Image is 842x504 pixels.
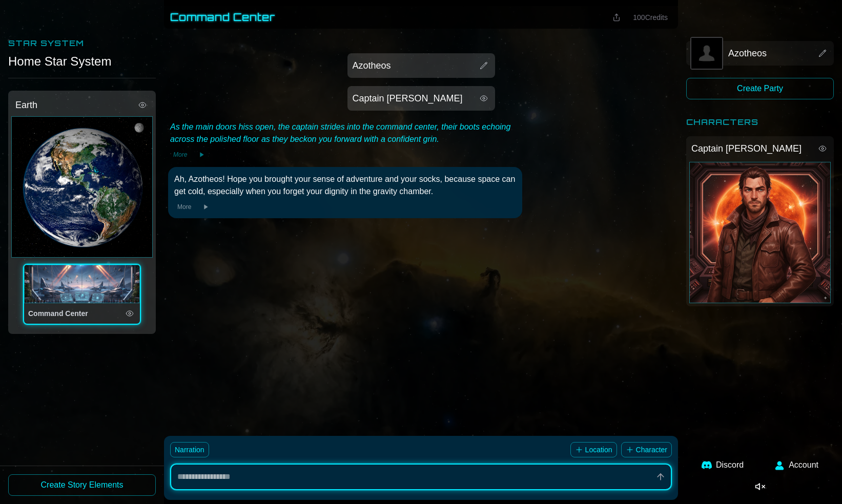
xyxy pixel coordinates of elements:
button: Edit story element [478,59,490,72]
img: Discord [702,460,712,470]
button: View story element [136,99,149,111]
button: 100Credits [629,10,672,25]
button: Create Party [686,78,834,99]
button: View story element [478,92,490,104]
h2: Characters [686,116,834,128]
img: Azotheos [691,38,722,69]
h1: Command Center [170,10,276,25]
img: User [774,460,785,470]
span: Azotheos [728,46,767,60]
span: Captain [PERSON_NAME] [691,141,802,156]
button: Narration [170,442,209,457]
button: More [174,202,194,212]
button: Play [194,150,209,160]
h2: Star System [8,37,156,49]
button: Character [621,442,672,457]
span: Azotheos [353,58,391,73]
span: Command Center [28,309,88,318]
button: Create Story Elements [8,474,156,496]
span: Earth [15,98,37,112]
div: Ah, Azotheos! Hope you brought your sense of adventure and your socks, because space can get cold... [174,173,516,198]
button: Account [768,453,825,477]
button: View story element [816,47,829,59]
button: Share this location [608,11,625,24]
button: Location [570,442,617,457]
button: More [170,150,190,160]
button: Edit image [691,38,722,69]
div: Earth [11,116,153,258]
div: Home Star System [8,53,156,70]
a: Discord [695,453,750,477]
button: View location [124,307,136,320]
div: As the main doors hiss open, the captain strides into the command center, their boots echoing acr... [170,121,520,145]
div: Command Center [24,265,140,303]
div: Captain Markus [689,162,831,303]
button: View story element [816,142,829,155]
button: Play [198,202,213,212]
button: Enable music [747,477,773,496]
span: Captain [PERSON_NAME] [353,91,463,106]
span: 100 Credits [633,13,668,22]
